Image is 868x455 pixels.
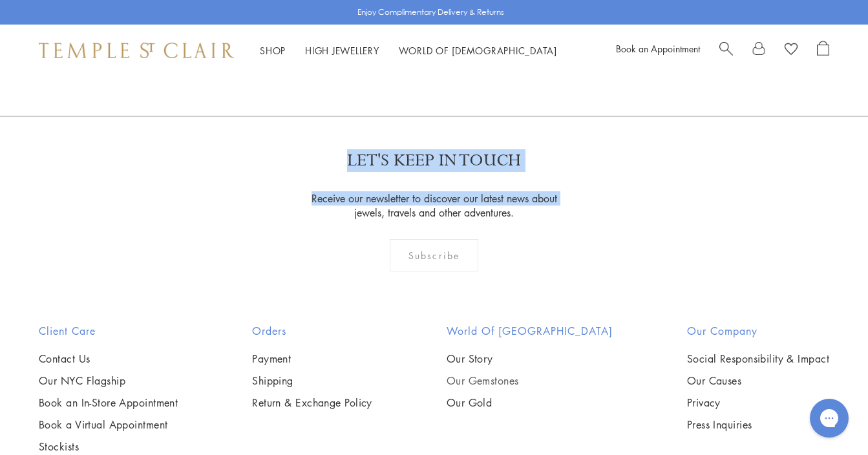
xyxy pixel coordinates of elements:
a: Stockists [39,439,178,454]
div: Subscribe [390,239,478,271]
a: Search [719,41,733,60]
h2: World of [GEOGRAPHIC_DATA] [447,323,613,339]
a: Book a Virtual Appointment [39,418,178,432]
a: View Wishlist [785,41,798,60]
a: Our Story [447,352,613,366]
img: Temple St. Clair [39,43,234,58]
a: Our NYC Flagship [39,374,178,388]
a: Our Causes [687,374,829,388]
a: Book an In-Store Appointment [39,396,178,410]
a: Open Shopping Bag [817,41,829,60]
a: Return & Exchange Policy [252,396,372,410]
iframe: Gorgias live chat messenger [803,394,855,442]
h2: Orders [252,323,372,339]
a: World of [DEMOGRAPHIC_DATA]World of [DEMOGRAPHIC_DATA] [399,44,557,57]
a: Our Gold [447,396,613,410]
a: Payment [252,352,372,366]
a: ShopShop [260,44,286,57]
h2: Client Care [39,323,178,339]
a: Our Gemstones [447,374,613,388]
a: Press Inquiries [687,418,829,432]
a: Privacy [687,396,829,410]
a: Shipping [252,374,372,388]
a: Social Responsibility & Impact [687,352,829,366]
nav: Main navigation [260,43,557,59]
a: Contact Us [39,352,178,366]
h2: Our Company [687,323,829,339]
p: Enjoy Complimentary Delivery & Returns [357,6,504,19]
a: Book an Appointment [616,42,700,55]
p: LET'S KEEP IN TOUCH [347,149,521,172]
p: Receive our newsletter to discover our latest news about jewels, travels and other adventures. [303,191,565,220]
a: High JewelleryHigh Jewellery [305,44,379,57]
